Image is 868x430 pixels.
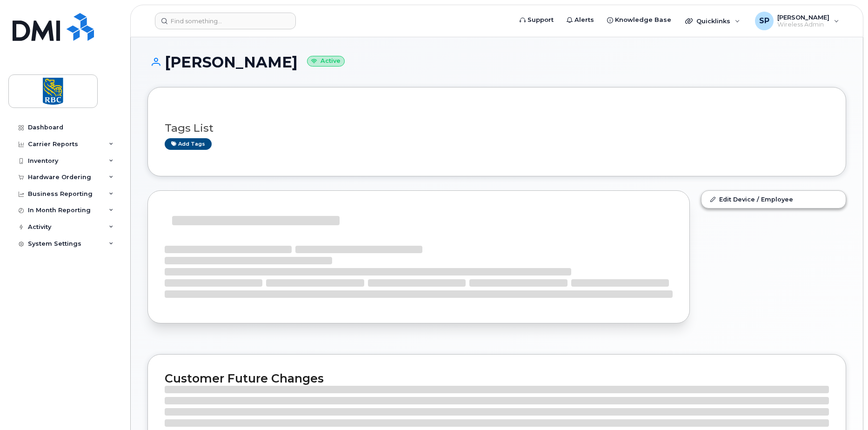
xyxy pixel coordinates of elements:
h3: Tags List [165,122,829,134]
h2: Customer Future Changes [165,371,829,385]
h1: [PERSON_NAME] [147,54,846,70]
a: Add tags [165,138,212,150]
a: Edit Device / Employee [701,191,846,208]
small: Active [307,56,345,67]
